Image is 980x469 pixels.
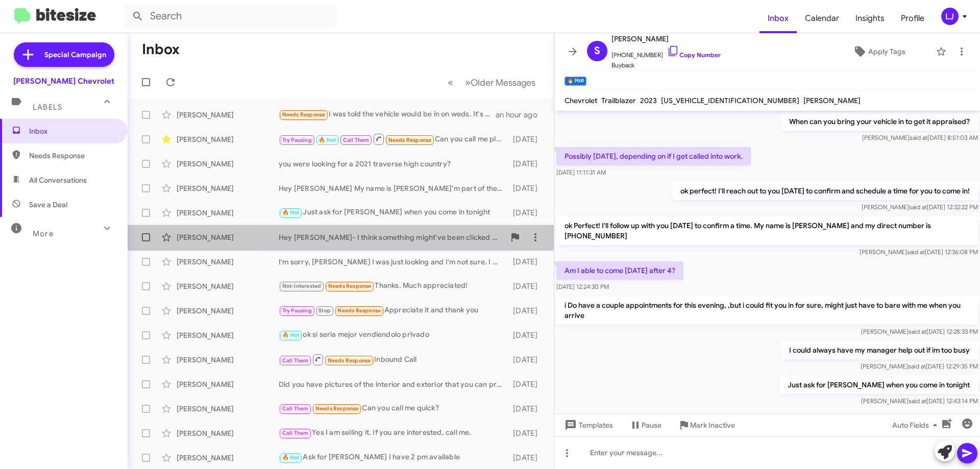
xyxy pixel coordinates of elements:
a: Inbox [759,4,797,33]
div: [DATE] [508,428,546,438]
span: 🔥 Hot [282,454,300,461]
div: [PERSON_NAME] [177,134,279,144]
span: Needs Response [328,283,372,289]
span: 2023 [640,96,657,105]
div: [DATE] [508,355,546,365]
span: [PERSON_NAME] [DATE] 12:43:14 PM [861,397,978,405]
span: S [594,43,600,59]
a: Copy Number [667,51,721,59]
div: Did you have pictures of the interior and exterior that you can provide to give you a ball park e... [279,379,508,389]
div: [PERSON_NAME] [177,453,279,463]
button: Next [459,72,542,93]
div: ok si seria mejor vendiendolo privado [279,329,508,341]
button: Auto Fields [884,416,949,434]
div: Appreciate it and thank you [279,305,508,316]
span: Call Them [282,405,309,412]
span: [PERSON_NAME] [DATE] 12:36:08 PM [860,248,978,256]
nav: Page navigation example [442,72,542,93]
input: Search [124,4,338,29]
span: 🔥 Hot [318,137,336,143]
span: 🔥 Hot [282,209,300,216]
div: Hey [PERSON_NAME]- I think something might've been clicked when I was on the website for service ... [279,232,505,242]
a: Profile [893,4,933,33]
div: LJ [941,8,959,25]
div: [DATE] [508,453,546,463]
a: Special Campaign [14,42,114,67]
div: Can you call me please [279,133,508,145]
span: [PERSON_NAME] [611,33,721,45]
span: » [465,76,471,89]
div: an hour ago [496,110,546,120]
div: [DATE] [508,257,546,267]
div: Can you call me quick? [279,403,508,414]
div: [PERSON_NAME] [177,428,279,438]
div: [DATE] [508,208,546,218]
div: [DATE] [508,306,546,316]
span: Not-Interested [282,283,322,289]
span: Chevrolet [565,96,597,105]
div: [DATE] [508,379,546,389]
p: When can you bring your vehicle in to get it appraised? [781,112,978,131]
button: Templates [554,416,621,434]
div: [DATE] [508,404,546,414]
span: Call Them [282,430,309,436]
div: Thanks. Much appreciated! [279,280,508,292]
span: Try Pausing [282,137,312,143]
span: Labels [33,103,62,112]
button: Previous [442,72,459,93]
div: [DATE] [508,281,546,291]
span: said at [907,248,925,256]
div: [PERSON_NAME] [177,208,279,218]
span: Needs Response [282,111,326,118]
button: Apply Tags [826,42,931,61]
span: [PHONE_NUMBER] [611,45,721,60]
span: Needs Response [337,307,381,314]
span: Inbox [29,126,116,136]
span: Special Campaign [44,50,106,60]
span: [US_VEHICLE_IDENTIFICATION_NUMBER] [661,96,799,105]
div: Yes I am selling it. If you are interested, call me. [279,427,508,439]
span: Needs Response [315,405,359,412]
p: ok Perfect! I'll follow up with you [DATE] to confirm a time. My name is [PERSON_NAME] and my dir... [556,216,978,245]
span: Older Messages [471,77,535,88]
span: Trailblazer [601,96,636,105]
span: Try Pausing [282,307,312,314]
span: Buyback [611,60,721,70]
span: Needs Response [29,151,116,161]
div: Just ask for [PERSON_NAME] when you come in tonight [279,207,508,218]
div: [PERSON_NAME] [177,281,279,291]
span: More [33,229,54,238]
div: you were looking for a 2021 traverse high country? [279,159,508,169]
div: [PERSON_NAME] [177,183,279,193]
button: LJ [933,8,969,25]
span: [PERSON_NAME] [803,96,861,105]
button: Pause [621,416,670,434]
p: Possibly [DATE], depending on if I get called into work. [556,147,751,165]
a: Insights [847,4,893,33]
span: Auto Fields [892,416,941,434]
span: said at [909,397,926,405]
div: Inbound Call [279,353,508,366]
span: Needs Response [388,137,432,143]
div: [PERSON_NAME] [177,159,279,169]
p: i Do have a couple appointments for this evening, ,but i could fit you in for sure, might just ha... [556,296,978,325]
span: Templates [562,416,613,434]
p: Am I able to come [DATE] after 4? [556,261,683,280]
div: Ask for [PERSON_NAME] I have 2 pm available [279,452,508,463]
span: Pause [642,416,661,434]
span: « [448,76,453,89]
div: I was told the vehicle would be in on weds. It's coming from the fulfillment center. [279,109,496,120]
span: Save a Deal [29,200,67,210]
p: ok perfect! I'll reach out to you [DATE] to confirm and schedule a time for you to come in! [672,182,978,200]
span: Call Them [282,357,309,364]
small: 🔥 Hot [565,77,586,86]
div: [PERSON_NAME] Chevrolet [13,76,114,86]
a: Calendar [797,4,847,33]
div: [PERSON_NAME] [177,110,279,120]
div: [PERSON_NAME] [177,355,279,365]
span: said at [909,328,926,335]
